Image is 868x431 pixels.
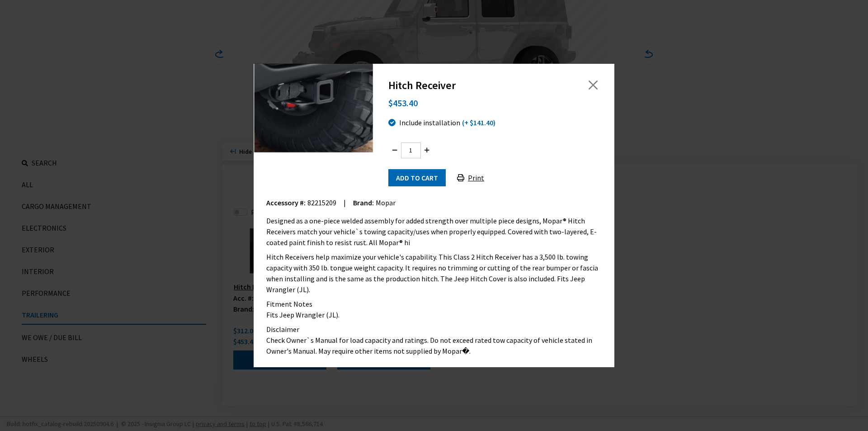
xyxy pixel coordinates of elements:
label: Disclaimer [266,324,299,335]
img: Image for Hitch Receiver [254,63,374,153]
div: Hitch Receivers help maximize your vehicle's capability. This Class 2 Hitch Receiver has a 3,500 ... [266,251,602,295]
span: Mopar [376,198,396,207]
span: (+ $141.40) [462,118,495,127]
span: | [344,198,346,207]
span: Include installation [399,118,460,127]
span: 82215209 [307,198,336,207]
label: Brand: [353,197,374,208]
h2: Hitch Receiver [388,78,563,93]
div: Designed as a one-piece welded assembly for added strength over multiple piece designs, Mopar® Hi... [266,215,602,248]
label: Fitment Notes [266,298,312,309]
div: Check Owner`s Manual for load capacity and ratings. Do not exceed rated tow capacity of vehicle s... [266,335,602,356]
div: Fits Jeep Wrangler (JL). [266,309,602,320]
button: Close [586,78,600,92]
div: $453.40 [388,93,600,114]
label: Accessory #: [266,197,306,208]
button: Add to cart [388,169,446,186]
button: Print [449,169,492,186]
